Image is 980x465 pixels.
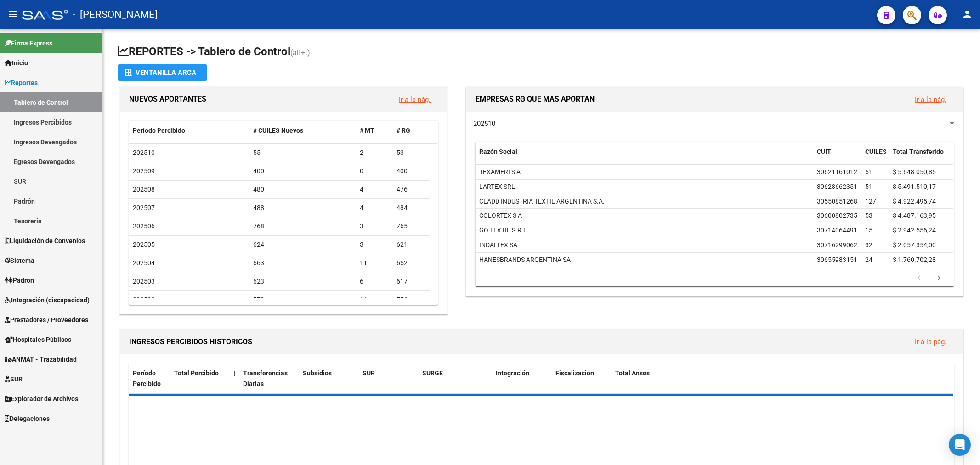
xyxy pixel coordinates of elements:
span: 202503 [133,278,155,285]
div: 3 [360,221,389,232]
div: 624 [253,239,352,250]
div: 400 [397,166,426,176]
div: 4 [360,184,389,195]
div: Open Intercom Messenger [949,434,971,456]
span: 202510 [133,149,155,156]
span: Integración [496,369,529,377]
span: 24 [865,256,872,263]
div: Ventanilla ARCA [125,64,200,81]
span: Razón Social [479,148,517,155]
span: 15 [865,227,872,234]
div: 765 [397,221,426,232]
div: 488 [253,203,352,213]
div: 570 [253,295,352,305]
span: 202507 [133,204,155,211]
div: 623 [253,276,352,287]
div: 484 [397,203,426,213]
datatable-header-cell: Período Percibido [129,363,170,394]
div: 556 [397,295,426,305]
datatable-header-cell: | [230,363,239,394]
div: 30655983151 [817,255,857,265]
span: # RG [397,127,410,134]
div: 30716299062 [817,240,857,250]
div: 0 [360,166,389,176]
button: Ventanilla ARCA [118,64,207,81]
div: HANESBRANDS ARGENTINA SA [479,255,571,265]
div: 30550851268 [817,196,857,207]
span: # MT [360,127,374,134]
span: 51 [865,168,872,176]
span: CUILES [865,148,887,155]
span: 202505 [133,241,155,248]
datatable-header-cell: Período Percibido [129,121,249,141]
span: Sistema [5,255,34,266]
datatable-header-cell: Integración [492,363,552,394]
span: $ 2.057.354,00 [893,241,936,249]
div: 30600802735 [817,210,857,221]
span: $ 4.922.495,74 [893,198,936,205]
span: 53 [865,212,872,219]
datatable-header-cell: Transferencias Diarias [239,363,299,394]
datatable-header-cell: Subsidios [299,363,359,394]
span: Integración (discapacidad) [5,295,90,305]
div: 652 [397,258,426,268]
span: Liquidación de Convenios [5,236,85,246]
span: Explorador de Archivos [5,394,78,404]
span: EMPRESAS RG QUE MAS APORTAN [476,95,595,103]
a: Ir a la pág. [915,96,946,104]
div: 30621161012 [817,167,857,177]
datatable-header-cell: CUILES [861,142,889,172]
div: 400 [253,166,352,176]
datatable-header-cell: # RG [393,121,430,141]
a: go to next page [930,273,948,284]
span: Total Percibido [174,369,219,377]
span: Subsidios [303,369,332,377]
span: Hospitales Públicos [5,335,71,345]
div: 663 [253,258,352,268]
span: Inicio [5,58,28,68]
div: 55 [253,147,352,158]
span: Firma Express [5,38,52,48]
div: 2 [360,147,389,158]
span: 202502 [133,296,155,303]
div: 30628662351 [817,181,857,192]
div: GO TEXTIL S.R.L. [479,225,529,236]
datatable-header-cell: Total Anses [612,363,946,394]
div: COLORTEX S A [479,210,522,221]
span: Período Percibido [133,127,185,134]
span: 202504 [133,259,155,267]
span: # CUILES Nuevos [253,127,303,134]
button: Ir a la pág. [391,91,438,108]
datatable-header-cell: Total Transferido [889,142,953,172]
div: 476 [397,184,426,195]
span: 127 [865,198,876,205]
div: TEXAMERI S A [479,167,521,177]
span: $ 5.648.050,85 [893,168,936,176]
div: INDALTEX SA [479,240,517,250]
div: 621 [397,239,426,250]
datatable-header-cell: SURGE [419,363,492,394]
datatable-header-cell: # CUILES Nuevos [249,121,356,141]
span: 202510 [473,119,495,128]
div: 4 [360,203,389,213]
datatable-header-cell: # MT [356,121,393,141]
span: Delegaciones [5,414,50,424]
mat-icon: person [962,9,973,20]
a: Ir a la pág. [915,338,946,346]
div: 480 [253,184,352,195]
span: 32 [865,241,872,249]
div: 11 [360,258,389,268]
span: $ 2.942.556,24 [893,227,936,234]
span: SURGE [422,369,443,377]
a: Ir a la pág. [399,96,431,104]
span: Fiscalización [555,369,594,377]
div: 6 [360,276,389,287]
span: SUR [5,374,23,384]
div: 617 [397,276,426,287]
datatable-header-cell: Fiscalización [552,363,612,394]
datatable-header-cell: Total Percibido [170,363,230,394]
span: CUIT [817,148,831,155]
div: 53 [397,147,426,158]
span: $ 5.491.510,17 [893,183,936,190]
span: INGRESOS PERCIBIDOS HISTORICOS [129,337,252,346]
